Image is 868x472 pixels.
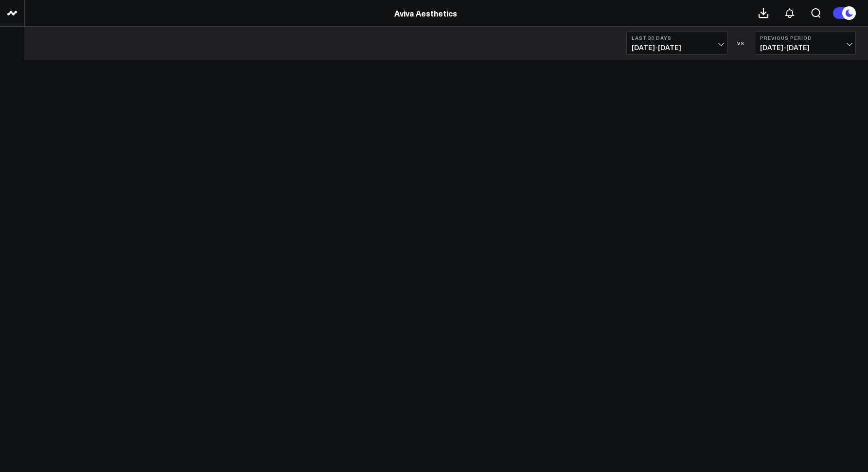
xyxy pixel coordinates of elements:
[760,35,850,41] b: Previous Period
[632,44,722,51] span: [DATE] - [DATE]
[394,8,457,18] a: Aviva Aesthetics
[632,35,722,41] b: Last 30 Days
[760,44,850,51] span: [DATE] - [DATE]
[755,32,856,55] button: Previous Period[DATE]-[DATE]
[626,32,727,55] button: Last 30 Days[DATE]-[DATE]
[732,40,750,46] div: VS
